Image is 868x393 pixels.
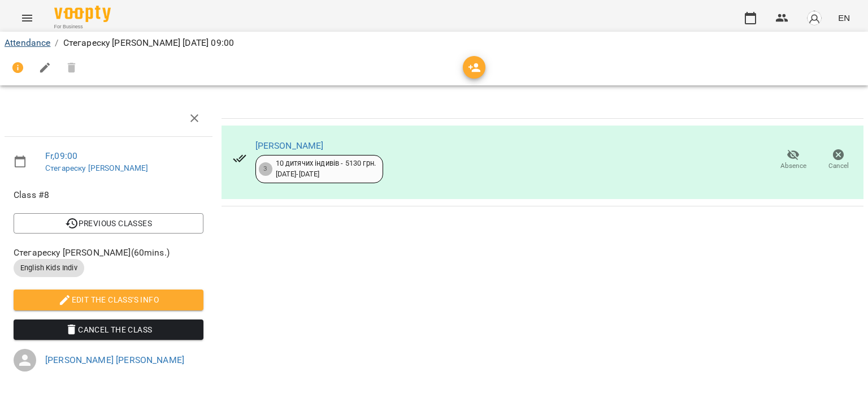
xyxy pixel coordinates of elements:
[276,158,376,179] div: 10 дитячих індивів - 5130 грн. [DATE] - [DATE]
[5,37,50,48] a: Attendance
[14,213,203,234] button: Previous Classes
[806,10,822,26] img: avatar_s.png
[838,12,850,24] span: EN
[23,323,194,336] span: Cancel the class
[828,161,849,171] span: Cancel
[255,140,324,151] a: [PERSON_NAME]
[14,263,84,273] span: English Kids Indiv
[54,23,111,31] span: For Business
[780,161,806,171] span: Absence
[771,144,816,176] button: Absence
[45,163,149,172] a: Стегареску [PERSON_NAME]
[816,144,861,176] button: Cancel
[63,36,234,50] p: Стегареску [PERSON_NAME] [DATE] 09:00
[14,319,203,340] button: Cancel the class
[55,36,58,50] li: /
[54,6,111,22] img: Voopty Logo
[23,217,194,230] span: Previous Classes
[259,162,272,176] div: 3
[14,246,203,260] span: Стегареску [PERSON_NAME] ( 60 mins. )
[23,293,194,306] span: Edit the class's Info
[5,36,863,50] nav: breadcrumb
[45,150,77,161] a: Fr , 09:00
[14,188,203,202] span: Class #8
[14,290,203,310] button: Edit the class's Info
[45,355,184,365] a: [PERSON_NAME] [PERSON_NAME]
[834,7,854,28] button: EN
[14,5,41,32] button: Menu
